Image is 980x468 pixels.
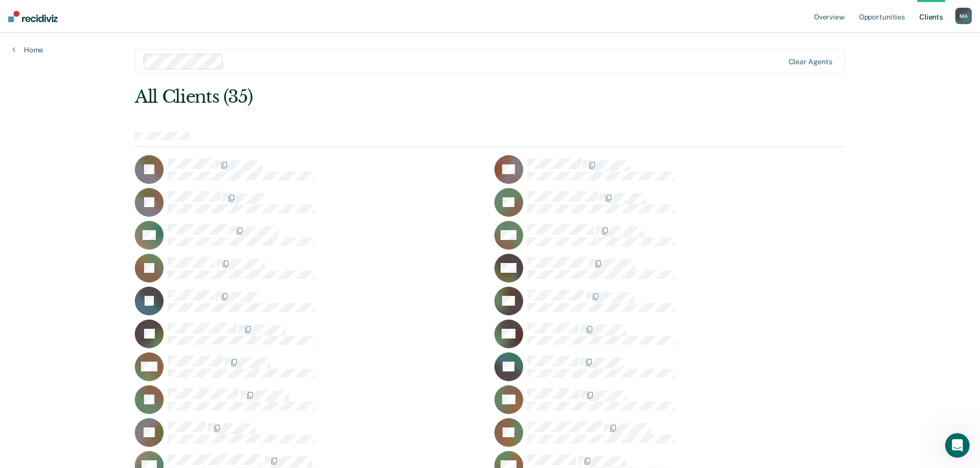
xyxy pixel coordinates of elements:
[8,11,58,22] img: Recidiviz
[945,433,970,458] iframe: Intercom live chat
[955,8,972,24] div: M A
[135,86,703,107] div: All Clients (35)
[955,8,972,24] button: MA
[12,45,43,54] a: Home
[789,58,832,66] div: Clear agents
